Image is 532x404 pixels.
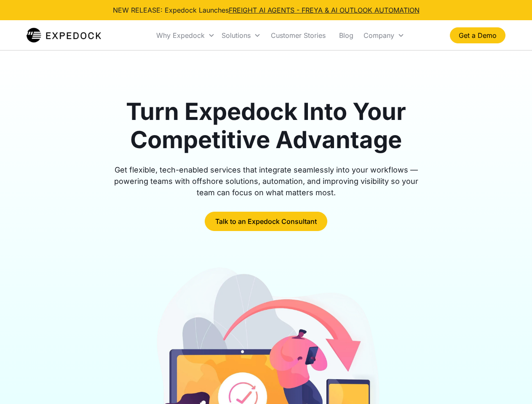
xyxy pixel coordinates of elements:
[364,31,394,40] div: Company
[229,6,420,14] a: FREIGHT AI AGENTS - FREYA & AI OUTLOOK AUTOMATION
[450,27,505,43] a: Get a Demo
[332,21,360,50] a: Blog
[27,27,101,44] img: Expedock Logo
[153,21,218,50] div: Why Expedock
[360,21,408,50] div: Company
[156,31,205,40] div: Why Expedock
[104,98,428,154] h1: Turn Expedock Into Your Competitive Advantage
[27,27,101,44] a: home
[490,364,532,404] iframe: Chat Widget
[218,21,264,50] div: Solutions
[222,31,251,40] div: Solutions
[264,21,332,50] a: Customer Stories
[104,164,428,198] div: Get flexible, tech-enabled services that integrate seamlessly into your workflows — powering team...
[205,212,327,231] a: Talk to an Expedock Consultant
[113,5,420,15] div: NEW RELEASE: Expedock Launches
